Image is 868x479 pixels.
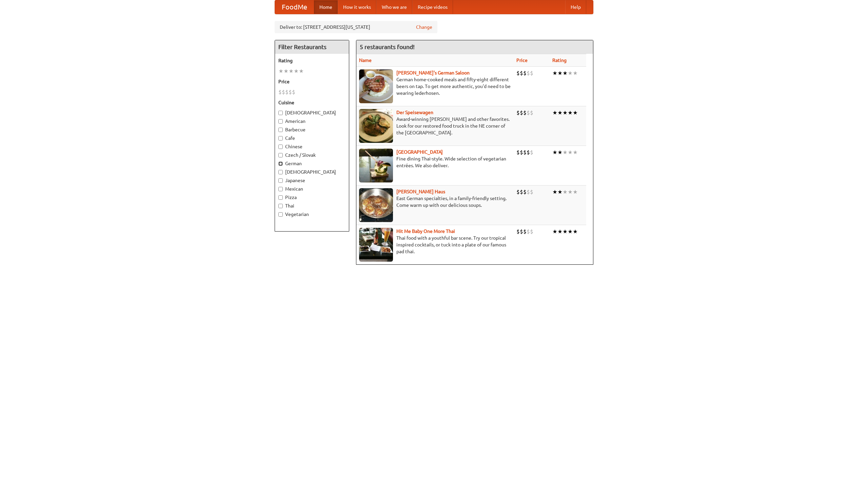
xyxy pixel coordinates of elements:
a: Who we are [376,0,412,14]
li: $ [520,228,523,235]
li: ★ [278,67,283,75]
label: Japanese [278,177,346,184]
li: ★ [563,188,568,196]
li: ★ [294,67,299,75]
li: ★ [568,228,573,235]
label: American [278,118,346,125]
li: $ [530,228,533,235]
input: Czech / Slovak [278,153,283,157]
ng-pluralize: 5 restaurants found! [360,44,415,50]
input: Pizza [278,195,283,200]
h5: Rating [278,57,346,64]
li: $ [523,149,527,156]
label: Czech / Slovak [278,152,346,158]
label: Barbecue [278,126,346,133]
li: ★ [568,109,573,116]
input: Thai [278,204,283,208]
input: [DEMOGRAPHIC_DATA] [278,111,283,115]
img: esthers.jpg [359,69,393,103]
label: Pizza [278,194,346,201]
label: Cafe [278,135,346,141]
li: $ [520,109,523,116]
input: American [278,119,283,124]
b: [PERSON_NAME]'s German Saloon [396,70,470,75]
li: $ [527,188,530,196]
li: ★ [573,149,578,156]
li: $ [530,69,533,77]
img: speisewagen.jpg [359,109,393,143]
a: Hit Me Baby One More Thai [396,228,455,234]
li: ★ [283,67,289,75]
li: $ [520,69,523,77]
input: [DEMOGRAPHIC_DATA] [278,170,283,174]
label: Chinese [278,143,346,150]
li: ★ [573,69,578,77]
li: ★ [568,188,573,196]
a: [PERSON_NAME] Haus [396,189,445,194]
li: $ [285,88,289,96]
li: $ [516,109,520,116]
li: ★ [557,149,563,156]
h5: Cuisine [278,99,346,106]
li: $ [527,69,530,77]
li: $ [520,149,523,156]
a: [GEOGRAPHIC_DATA] [396,149,443,155]
img: kohlhaus.jpg [359,188,393,222]
li: ★ [563,228,568,235]
li: ★ [552,228,557,235]
li: $ [516,228,520,235]
li: ★ [557,69,563,77]
li: $ [527,228,530,235]
li: $ [282,88,285,96]
p: Fine dining Thai-style. Wide selection of vegetarian entrées. We also deliver. [359,155,511,169]
a: Home [314,0,338,14]
li: $ [523,188,527,196]
p: East German specialties, in a family-friendly setting. Come warm up with our delicious soups. [359,195,511,209]
li: $ [516,188,520,196]
li: ★ [563,109,568,116]
li: ★ [552,149,557,156]
li: ★ [552,69,557,77]
li: ★ [568,149,573,156]
img: babythai.jpg [359,228,393,262]
li: $ [516,149,520,156]
li: $ [516,69,520,77]
p: Thai food with a youthful bar scene. Try our tropical inspired cocktails, or tuck into a plate of... [359,235,511,255]
li: ★ [563,149,568,156]
a: Rating [552,58,567,63]
input: Chinese [278,145,283,149]
li: $ [523,228,527,235]
li: ★ [557,228,563,235]
a: Change [416,24,432,30]
li: ★ [573,228,578,235]
input: Mexican [278,187,283,191]
input: Vegetarian [278,212,283,217]
h5: Price [278,78,346,85]
a: Der Speisewagen [396,110,433,115]
input: Cafe [278,136,283,140]
li: $ [530,149,533,156]
input: German [278,161,283,166]
label: Mexican [278,186,346,192]
li: ★ [573,109,578,116]
li: $ [523,69,527,77]
p: Award-winning [PERSON_NAME] and other favorites. Look for our restored food truck in the NE corne... [359,116,511,136]
li: $ [292,88,295,96]
li: ★ [289,67,294,75]
li: $ [520,188,523,196]
label: Thai [278,202,346,209]
li: ★ [573,188,578,196]
li: $ [530,109,533,116]
div: Deliver to: [STREET_ADDRESS][US_STATE] [275,21,437,33]
li: ★ [552,188,557,196]
a: FoodMe [275,0,314,14]
label: Vegetarian [278,211,346,218]
label: [DEMOGRAPHIC_DATA] [278,169,346,175]
li: ★ [557,188,563,196]
img: satay.jpg [359,149,393,182]
li: ★ [563,69,568,77]
li: $ [527,109,530,116]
